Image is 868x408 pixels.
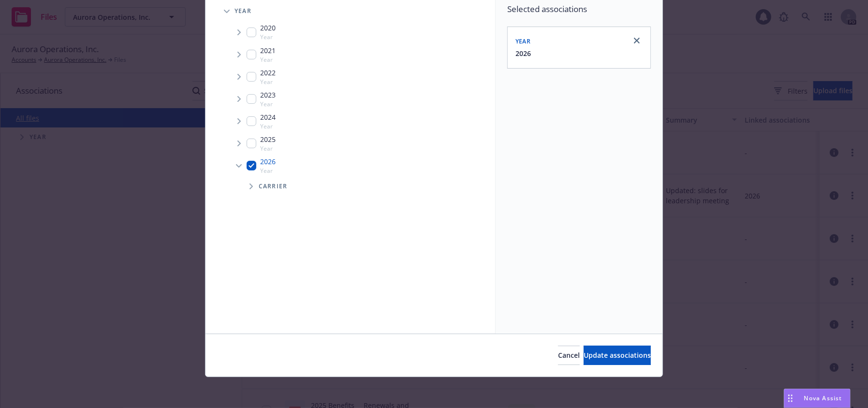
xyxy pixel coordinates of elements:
[260,68,276,78] span: 2022
[260,156,276,167] span: 2026
[507,3,651,15] span: Selected associations
[260,45,276,56] span: 2021
[558,346,580,365] button: Cancel
[515,48,531,58] button: 2026
[804,394,842,402] span: Nova Assist
[260,167,276,175] span: Year
[260,78,276,86] span: Year
[260,144,276,153] span: Year
[260,33,276,41] span: Year
[260,56,276,64] span: Year
[784,389,851,408] button: Nova Assist
[584,351,651,360] span: Update associations
[260,122,276,130] span: Year
[260,134,276,144] span: 2025
[558,351,580,360] span: Cancel
[631,35,643,46] a: close
[584,346,651,365] button: Update associations
[259,183,287,189] span: Carrier
[784,389,796,408] div: Drag to move
[515,37,530,45] span: Year
[260,90,276,100] span: 2023
[260,100,276,108] span: Year
[235,8,251,14] span: Year
[260,112,276,122] span: 2024
[260,23,276,33] span: 2020
[206,1,495,196] div: Tree Example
